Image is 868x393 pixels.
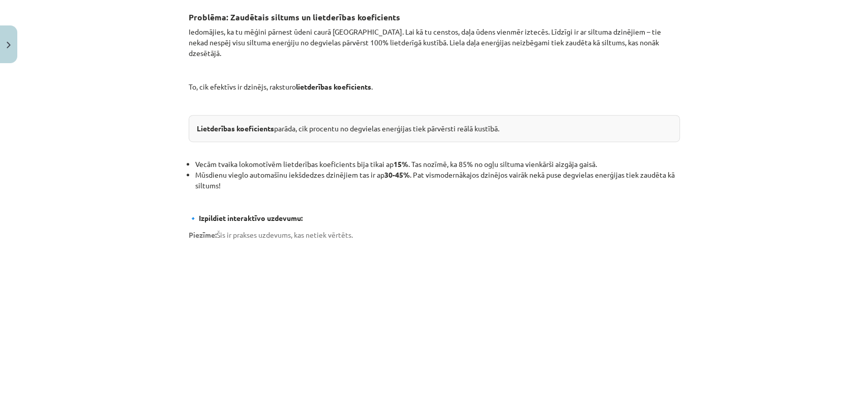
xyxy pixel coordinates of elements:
p: Iedomājies, ka tu mēģini pārnest ūdeni caurā [GEOGRAPHIC_DATA]. Lai kā tu censtos, daļa ūdens vie... [189,26,680,59]
strong: 🔹 Izpildiet interaktīvo uzdevumu: [189,213,303,222]
p: To, cik efektīvs ir dzinējs, raksturo . [189,81,680,92]
div: parāda, cik procentu no degvielas enerģijas tiek pārvērsti reālā kustībā. [189,115,680,142]
li: Mūsdienu vieglo automašīnu iekšdedzes dzinējiem tas ir ap . Pat vismodernākajos dzinējos vairāk n... [195,170,680,191]
b: 15% [394,159,408,169]
b: lietderības koeficients [296,82,371,91]
b: Lietderības koeficients [197,124,274,133]
b: Problēma: Zaudētais siltums un lietderības koeficients [189,12,400,22]
li: Vecām tvaika lokomotīvēm lietderības koeficients bija tikai ap . Tas nozīmē, ka 85% no ogļu siltu... [195,159,680,170]
span: Šis ir prakses uzdevums, kas netiek vērtēts. [189,230,353,239]
img: icon-close-lesson-0947bae3869378f0d4975bcd49f059093ad1ed9edebbc8119c70593378902aed.svg [7,42,11,48]
b: 30-45% [384,170,410,179]
strong: Piezīme: [189,230,217,239]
